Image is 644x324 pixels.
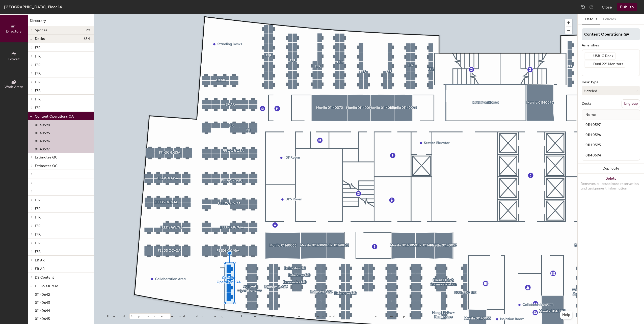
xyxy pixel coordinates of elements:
[35,275,54,280] span: DS Content
[35,37,45,41] span: Desks
[587,53,588,59] span: 1
[35,106,41,110] span: FFR
[583,152,639,159] input: Unnamed desk
[587,62,588,67] span: 1
[600,14,619,24] button: Policies
[582,102,591,106] div: Desks
[582,86,640,95] button: Hoteled
[584,61,591,67] button: 1
[584,53,591,59] button: 1
[583,142,639,149] input: Unnamed desk
[560,311,572,319] button: Help
[35,198,41,202] span: FFR
[35,307,50,313] p: 01140644
[622,99,640,108] button: Ungroup
[578,174,644,196] button: DeleteRemoves all associated reservation and assignment information
[35,207,41,211] span: FFR
[35,97,41,101] span: FFR
[35,284,58,288] span: FEEDS QC/QA
[5,85,23,89] span: Work Areas
[35,121,50,127] p: 01140594
[35,241,41,245] span: FFR
[35,63,41,67] span: FFR
[602,3,612,11] button: Close
[35,71,41,76] span: FFR
[35,250,41,254] span: FFR
[35,224,41,228] span: FFR
[582,43,640,47] div: Amenities
[35,138,50,143] p: 01140596
[4,4,62,10] div: [GEOGRAPHIC_DATA], Floor 14
[35,164,58,168] span: Estimates QC
[583,121,639,128] input: Unnamed desk
[8,57,20,61] span: Layout
[581,182,641,191] div: Removes all associated reservation and assignment information
[591,53,615,59] div: USB-C Dock
[35,129,50,135] p: 01140595
[583,110,598,119] span: Name
[589,5,594,10] img: Redo
[35,28,47,32] span: Spaces
[86,28,90,32] span: 22
[35,89,41,93] span: FFR
[84,37,90,41] span: 634
[35,258,45,262] span: ER AR
[35,80,41,84] span: FFR
[28,18,94,26] h1: Directory
[583,131,639,139] input: Unnamed desk
[35,299,50,305] p: 01140643
[35,215,41,220] span: FFR
[35,46,41,50] span: FFR
[35,114,74,119] span: Content Operations QA
[581,5,586,10] img: Undo
[35,315,50,321] p: 01140645
[582,80,640,84] div: Desk Type
[35,291,50,297] p: 01140642
[35,232,41,237] span: FFR
[582,14,600,24] button: Details
[35,54,41,59] span: FFR
[35,146,50,151] p: 01140597
[6,29,22,34] span: Directory
[35,267,45,271] span: ER AR
[617,3,637,11] button: Publish
[35,155,58,159] span: Estimates QC
[591,61,625,67] div: Dual 22" Monitors
[578,164,644,174] button: Duplicate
